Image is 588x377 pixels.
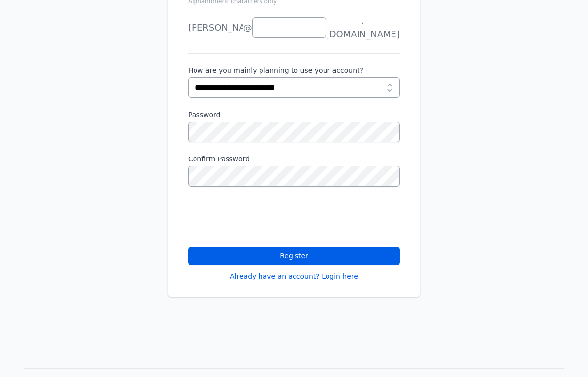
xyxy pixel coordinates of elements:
span: .[DOMAIN_NAME] [326,14,400,41]
label: Password [188,110,400,120]
span: @ [243,21,252,34]
label: How are you mainly planning to use your account? [188,65,400,75]
a: Already have an account? Login here [230,271,358,281]
li: [PERSON_NAME] [188,18,242,37]
iframe: reCAPTCHA [188,198,338,237]
button: Register [188,247,400,265]
label: Confirm Password [188,154,400,164]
